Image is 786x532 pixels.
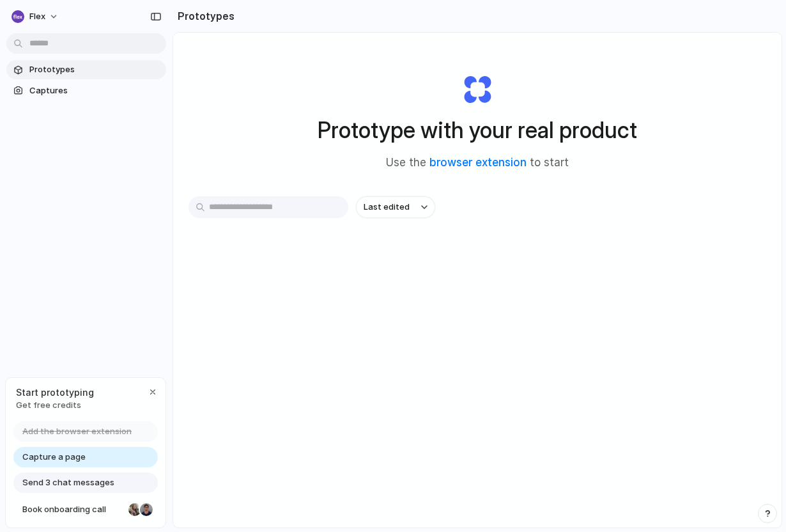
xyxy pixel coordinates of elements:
[22,476,114,489] span: Send 3 chat messages
[364,201,410,214] span: Last edited
[356,196,435,218] button: Last edited
[16,386,94,399] span: Start prototyping
[22,451,86,464] span: Capture a page
[22,425,132,438] span: Add the browser extension
[6,81,166,100] a: Captures
[16,399,94,412] span: Get free credits
[22,503,123,516] span: Book onboarding call
[29,63,161,76] span: Prototypes
[429,156,527,169] a: browser extension
[29,10,45,23] span: Flex
[6,60,166,79] a: Prototypes
[13,499,158,520] a: Book onboarding call
[6,6,65,27] button: Flex
[127,502,143,517] div: Nicole Kubica
[29,84,161,97] span: Captures
[173,8,235,24] h2: Prototypes
[318,113,637,147] h1: Prototype with your real product
[386,155,569,171] span: Use the to start
[139,502,154,517] div: Christian Iacullo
